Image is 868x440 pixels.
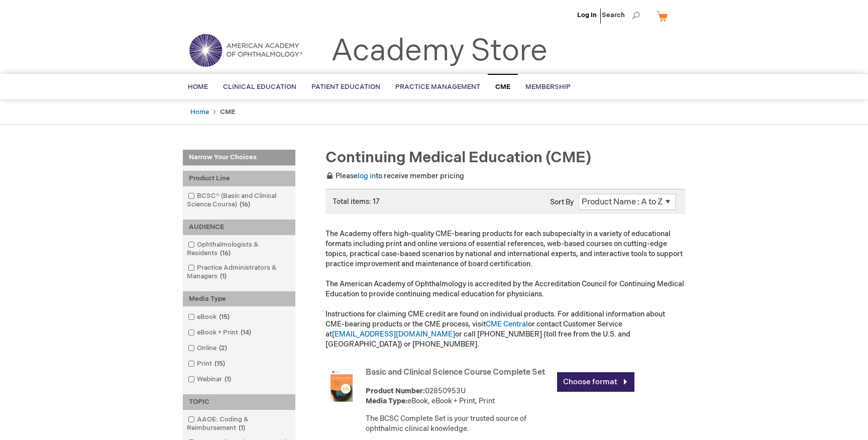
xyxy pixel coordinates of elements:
[325,172,464,180] span: Please to receive member pricing
[366,387,425,395] strong: Product Number:
[183,171,295,186] div: Product Line
[331,33,548,69] a: Academy Store
[185,328,255,338] a: eBook + Print14
[183,150,295,166] strong: Narrow Your Choices
[358,172,376,180] a: log in
[185,375,235,384] a: Webinar1
[325,229,685,350] p: The Academy offers high-quality CME-bearing products for each subspecialty in a variety of educat...
[220,108,236,116] strong: CME
[557,372,634,392] a: Choose format
[325,149,591,167] span: Continuing Medical Education (CME)
[223,83,296,91] span: Clinical Education
[311,83,380,91] span: Patient Education
[237,200,253,208] span: 16
[332,330,455,339] a: [EMAIL_ADDRESS][DOMAIN_NAME]
[183,219,295,235] div: AUDIENCE
[366,368,545,377] a: Basic and Clinical Science Course Complete Set
[395,83,480,91] span: Practice Management
[185,263,293,281] a: Practice Administrators & Managers1
[218,249,233,257] span: 16
[366,397,407,405] strong: Media Type:
[325,370,358,402] img: Basic and Clinical Science Course Complete Set
[236,424,248,432] span: 1
[366,414,552,434] div: The BCSC Complete Set is your trusted source of ophthalmic clinical knowledge.
[602,5,640,25] span: Search
[577,11,597,19] a: Log In
[216,313,232,321] span: 15
[185,344,231,353] a: Online2
[216,344,230,352] span: 2
[185,359,229,369] a: Print15
[212,360,228,368] span: 15
[550,198,574,206] label: Sort By
[185,415,293,433] a: AAOE: Coding & Reimbursement1
[185,191,293,209] a: BCSC® (Basic and Clinical Science Course)16
[218,272,229,280] span: 1
[333,197,380,206] span: Total items: 17
[486,320,528,328] a: CME Central
[222,375,234,383] span: 1
[188,83,208,91] span: Home
[185,312,234,322] a: eBook15
[183,394,295,410] div: TOPIC
[366,386,552,406] div: 02850953U eBook, eBook + Print, Print
[525,83,571,91] span: Membership
[190,108,209,116] a: Home
[183,291,295,307] div: Media Type
[495,83,510,91] span: CME
[238,328,254,337] span: 14
[185,240,293,258] a: Ophthalmologists & Residents16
